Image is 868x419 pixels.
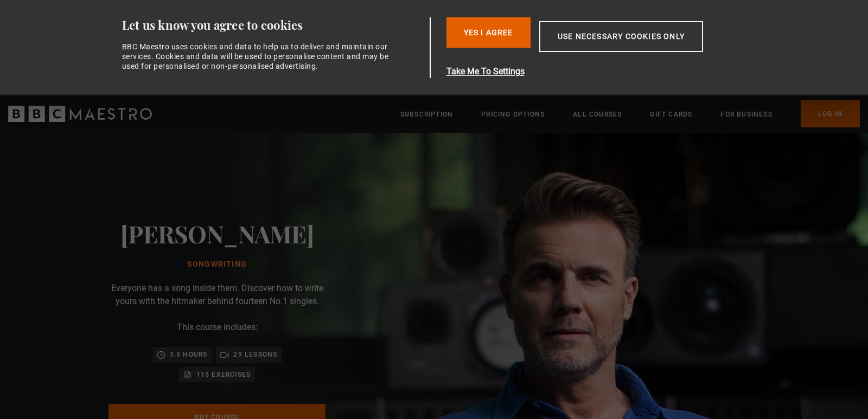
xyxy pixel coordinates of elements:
button: Use necessary cookies only [539,21,703,52]
button: Take Me To Settings [446,65,755,78]
p: This course includes: [177,321,258,334]
a: Log In [801,100,860,127]
p: 115 exercises [196,369,251,380]
p: 3.5 hours [170,349,208,360]
h2: [PERSON_NAME] [120,220,314,247]
h1: Songwriting [120,260,314,269]
a: Gift Cards [650,109,692,120]
p: Everyone has a song inside them. Discover how to write yours with the hitmaker behind fourteen No... [108,282,325,308]
nav: Primary [400,100,860,127]
a: All Courses [573,109,622,120]
a: For business [720,109,772,120]
svg: BBC Maestro [8,106,152,122]
a: Pricing Options [481,109,545,120]
button: Yes I Agree [446,17,531,48]
div: BBC Maestro uses cookies and data to help us to deliver and maintain our services. Cookies and da... [122,42,395,72]
p: 29 lessons [233,349,277,360]
div: Let us know you agree to cookies [122,17,426,33]
a: Subscription [400,109,453,120]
